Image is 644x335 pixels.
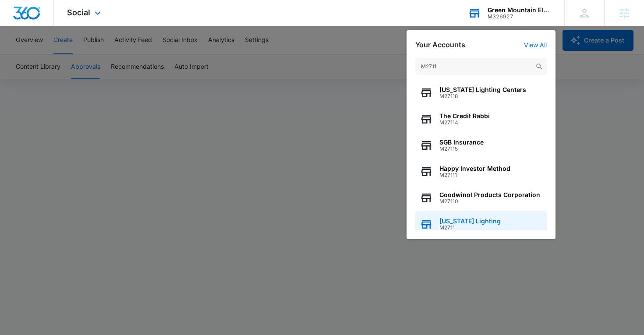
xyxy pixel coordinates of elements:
h2: Your Accounts [415,41,465,49]
button: [US_STATE] LightingM2711 [415,211,547,237]
button: The Credit RabbiM27114 [415,106,547,132]
span: [US_STATE] Lighting [439,218,501,225]
button: [US_STATE] Lighting CentersM27118 [415,80,547,106]
div: account name [488,7,552,14]
span: Social [67,8,90,17]
button: Goodwinol Products CorporationM27110 [415,185,547,211]
div: account id [488,14,552,20]
span: M27111 [439,172,510,178]
span: M2711 [439,225,501,231]
input: Search Accounts [415,58,547,75]
a: View All [524,41,547,49]
button: Happy Investor MethodM27111 [415,159,547,185]
span: M27115 [439,146,484,152]
span: Goodwinol Products Corporation [439,191,540,198]
span: SGB Insurance [439,139,484,146]
button: SGB InsuranceM27115 [415,132,547,159]
span: M27110 [439,198,540,205]
span: M27114 [439,120,490,126]
span: M27118 [439,93,526,99]
span: [US_STATE] Lighting Centers [439,86,526,93]
span: Happy Investor Method [439,165,510,172]
span: The Credit Rabbi [439,113,490,120]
